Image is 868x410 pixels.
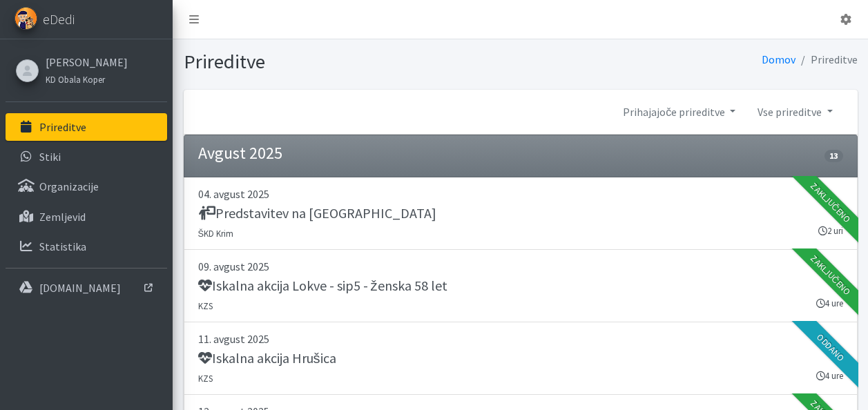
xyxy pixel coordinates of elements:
[43,9,75,30] span: eDedi
[6,274,167,302] a: [DOMAIN_NAME]
[46,74,105,85] small: KD Obala Koper
[198,277,447,294] h5: Iskalna akcija Lokve - sip5 - ženska 58 let
[6,203,167,231] a: Zemljevid
[46,70,128,87] a: KD Obala Koper
[746,98,843,126] a: Vse prireditve
[46,54,128,70] a: [PERSON_NAME]
[184,177,858,250] a: 04. avgust 2025 Predstavitev na [GEOGRAPHIC_DATA] ŠKD Krim 2 uri Zaključeno
[198,205,436,222] h5: Predstavitev na [GEOGRAPHIC_DATA]
[39,210,86,224] p: Zemljevid
[6,173,167,200] a: Organizacije
[39,120,86,134] p: Prireditve
[39,179,99,193] p: Organizacije
[39,150,61,164] p: Stiki
[762,52,795,66] a: Domov
[198,228,234,239] small: ŠKD Krim
[39,281,121,295] p: [DOMAIN_NAME]
[184,322,858,395] a: 11. avgust 2025 Iskalna akcija Hrušica KZS 4 ure Oddano
[198,331,843,347] p: 11. avgust 2025
[198,350,336,367] h5: Iskalna akcija Hrušica
[39,240,86,253] p: Statistika
[198,186,843,202] p: 04. avgust 2025
[824,150,842,162] span: 13
[15,7,37,30] img: eDedi
[795,50,858,70] li: Prireditve
[198,258,843,275] p: 09. avgust 2025
[198,373,213,384] small: KZS
[198,300,213,311] small: KZS
[6,143,167,170] a: Stiki
[6,113,167,141] a: Prireditve
[612,98,746,126] a: Prihajajoče prireditve
[184,50,516,74] h1: Prireditve
[6,233,167,260] a: Statistika
[184,250,858,322] a: 09. avgust 2025 Iskalna akcija Lokve - sip5 - ženska 58 let KZS 4 ure Zaključeno
[198,144,282,164] h4: Avgust 2025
